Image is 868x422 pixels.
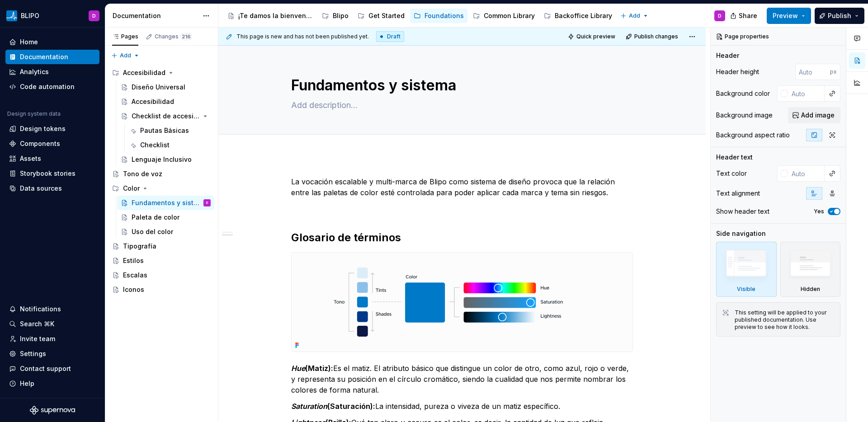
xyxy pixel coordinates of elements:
[20,154,41,163] div: Assets
[20,349,46,358] div: Settings
[5,181,99,196] a: Data sources
[387,33,401,40] span: Draft
[123,271,147,280] div: Escalas
[716,229,766,238] div: Side navigation
[767,8,811,24] button: Preview
[814,208,824,215] label: Yes
[117,152,214,167] a: Lenguaje Inclusivo
[132,97,174,106] div: Accesibilidad
[5,332,99,346] a: Invite team
[555,11,612,20] div: Backoffice Library
[718,12,722,19] div: D
[108,268,214,282] a: Escalas
[20,364,71,373] div: Contact support
[291,363,633,395] p: Es el matiz. El atributo básico que distingue un color de otro, como azul, rojo o verde, y repres...
[5,151,99,166] a: Assets
[20,184,62,193] div: Data sources
[540,9,616,23] a: Backoffice Library
[739,11,757,20] span: Share
[5,80,99,94] a: Code automation
[368,11,405,20] div: Get Started
[5,302,99,316] button: Notifications
[629,12,640,19] span: Add
[425,11,464,20] div: Foundations
[716,131,790,140] div: Background aspect ratio
[291,176,633,198] p: La vocación escalable y multi-marca de Blipo como sistema de diseño provoca que la relación entre...
[716,169,747,178] div: Text color
[828,11,851,20] span: Publish
[108,181,214,196] div: Color
[140,126,189,135] div: Pautas Básicas
[20,334,55,343] div: Invite team
[21,11,39,20] div: BLIPO
[5,347,99,361] a: Settings
[618,9,651,22] button: Add
[801,286,820,293] div: Hidden
[5,65,99,79] a: Analytics
[565,30,619,43] button: Quick preview
[20,52,68,61] div: Documentation
[291,230,633,245] h2: Glosario de términos
[291,364,305,373] em: Hue
[120,52,131,59] span: Add
[716,67,759,76] div: Header height
[780,242,841,297] div: Hidden
[5,35,99,49] a: Home
[108,282,214,297] a: Iconos
[20,82,75,91] div: Code automation
[92,12,96,19] div: D
[20,305,61,314] div: Notifications
[773,11,798,20] span: Preview
[333,11,349,20] div: Blipo
[224,7,616,25] div: Page tree
[20,67,49,76] div: Analytics
[112,33,138,40] div: Pages
[224,9,316,23] a: ¡Te damos la bienvenida a Blipo!
[20,379,34,388] div: Help
[155,33,192,40] div: Changes
[289,75,631,96] textarea: Fundamentos y sistema
[140,141,170,150] div: Checklist
[20,124,66,133] div: Design tokens
[623,30,682,43] button: Publish changes
[20,319,54,328] div: Search ⌘K
[716,111,773,120] div: Background image
[132,83,185,92] div: Diseño Universal
[30,406,75,415] svg: Supernova Logo
[291,401,633,412] p: La intensidad, pureza o viveza de un matiz específico.
[132,155,192,164] div: Lenguaje Inclusivo
[180,33,192,40] span: 216
[123,285,144,294] div: Iconos
[716,242,777,297] div: Visible
[117,225,214,239] a: Uso del color
[20,169,75,178] div: Storybook stories
[291,364,333,373] strong: (Matiz):
[238,11,313,20] div: ¡Te damos la bienvenida a Blipo!
[7,110,61,117] div: Design system data
[123,256,144,265] div: Estilos
[5,376,99,391] button: Help
[20,139,60,148] div: Components
[576,33,615,40] span: Quick preview
[126,123,214,138] a: Pautas Básicas
[726,8,763,24] button: Share
[634,33,678,40] span: Publish changes
[318,9,352,23] a: Blipo
[108,253,214,268] a: Estilos
[20,38,38,47] div: Home
[716,51,739,60] div: Header
[5,361,99,376] button: Contact support
[2,6,103,25] button: BLIPOD
[117,109,214,123] a: Checklist de accesibilidad
[123,242,156,251] div: Tipografía
[291,402,375,411] strong: (Saturación):
[123,184,140,193] div: Color
[788,165,825,182] input: Auto
[132,198,202,207] div: Fundamentos y sistema
[801,111,835,120] span: Add image
[291,402,327,411] em: Saturation
[108,66,214,297] div: Page tree
[788,85,825,102] input: Auto
[737,286,755,293] div: Visible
